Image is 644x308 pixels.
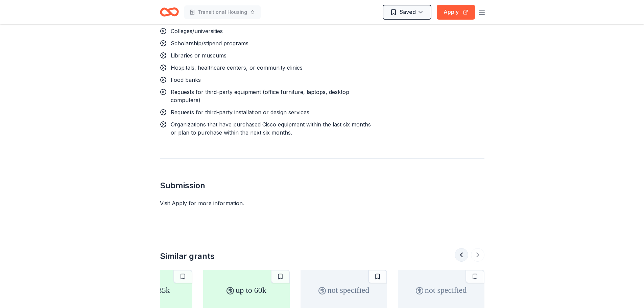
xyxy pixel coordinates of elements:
[171,121,371,136] span: Organizations that have purchased Cisco equipment within the last six months or plan to purchase ...
[437,5,475,20] button: Apply
[171,28,223,34] span: Colleges/universities
[184,5,261,19] button: Transitional Housing
[171,109,309,116] span: Requests for third-party installation or design services
[160,199,484,207] div: Visit Apply for more information.
[160,4,179,20] a: Home
[383,5,431,20] button: Saved
[171,40,248,47] span: Scholarship/stipend programs
[171,89,349,103] span: Requests for third-party equipment (office furniture, laptops, desktop computers)
[171,76,201,83] span: Food banks
[171,64,303,71] span: Hospitals, healthcare centers, or community clinics
[400,7,416,16] span: Saved
[171,52,226,59] span: Libraries or museums
[160,251,215,262] div: Similar grants
[198,8,247,16] span: Transitional Housing
[160,180,484,191] h2: Submission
